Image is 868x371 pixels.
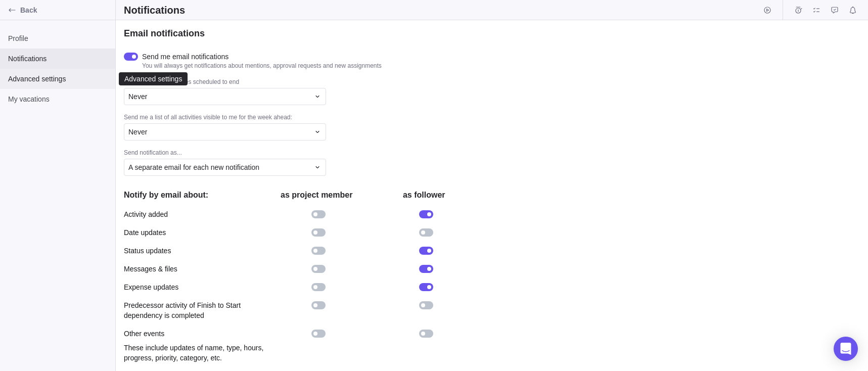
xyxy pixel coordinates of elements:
[124,246,263,256] span: Status updates
[809,3,824,17] span: My assignments
[8,74,107,84] span: Advanced settings
[124,78,478,88] div: Notify me about activities scheduled to end
[809,8,824,16] a: My assignments
[124,3,185,17] h2: Notifications
[124,282,263,292] span: Expense updates
[142,62,382,70] span: You will always get notifications about mentions, approval requests and new assignments
[124,209,263,219] span: Activity added
[124,227,263,238] span: Date updates
[8,33,107,43] span: Profile
[128,162,259,172] span: A separate email for each new notification
[142,52,382,62] span: Send me email notifications
[791,3,805,17] span: Time logs
[8,94,107,104] span: My vacations
[846,8,860,16] a: Notifications
[124,113,478,123] div: Send me a list of all activities visible to me for the week ahead:
[128,91,147,102] span: Never
[124,149,478,159] div: Send notification as...
[828,8,842,16] a: Approval requests
[123,75,183,83] div: Advanced settings
[828,3,842,17] span: Approval requests
[124,329,263,339] span: Other events
[128,127,147,137] span: Never
[263,189,370,201] h4: as project member
[791,8,805,16] a: Time logs
[124,27,205,39] h3: Email notifications
[760,3,774,17] span: Start timer
[370,189,478,201] h4: as follower
[846,3,860,17] span: Notifications
[124,300,263,320] span: Predecessor activity of Finish to Start dependency is completed
[124,343,289,363] div: These include updates of name, type, hours, progress, priority, category, etc.
[8,54,107,64] span: Notifications
[20,5,111,15] span: Back
[834,337,858,361] div: Open Intercom Messenger
[124,264,263,274] span: Messages & files
[124,189,263,201] h4: Notify by email about:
